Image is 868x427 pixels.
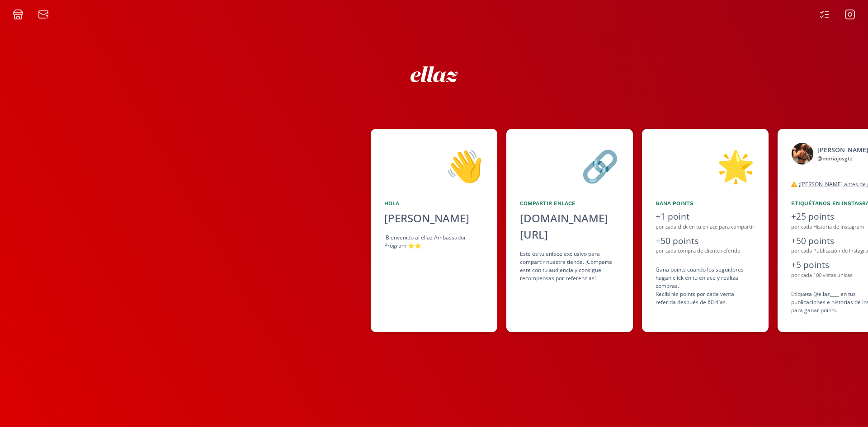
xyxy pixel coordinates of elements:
div: 🌟 [656,142,755,188]
div: Hola [384,199,484,207]
div: Gana points cuando los seguidores hagan click en tu enlace y realiza compras . Recibirás points p... [656,266,755,306]
div: por cada compra de cliente referido [656,247,755,255]
div: Compartir Enlace [520,199,619,207]
div: +1 point [656,210,755,223]
div: Gana points [656,199,755,207]
div: ¡Bienvenido al ellaz Ambassador Program ⭐️⭐️! [384,234,484,250]
div: Este es tu enlace exclusivo para compartir nuestra tienda. ¡Comparte este con tu audiencia y cons... [520,250,619,282]
img: 525050199_18512760718046805_4512899896718383322_n.jpg [791,142,814,165]
img: ew9eVGDHp6dD [410,66,458,82]
div: 👋 [384,142,484,188]
div: por cada click en tu enlace para compartir [656,223,755,231]
div: [PERSON_NAME] [384,210,484,226]
div: [DOMAIN_NAME][URL] [520,210,619,243]
div: +50 points [656,235,755,248]
div: 🔗 [520,142,619,188]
